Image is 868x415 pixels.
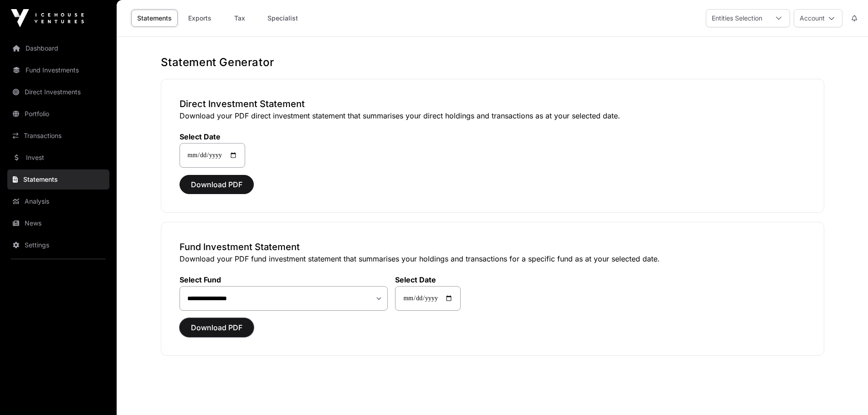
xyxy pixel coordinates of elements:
a: Download PDF [180,184,254,193]
img: Icehouse Ventures Logo [11,9,84,27]
a: Exports [181,10,218,27]
span: Download PDF [191,322,242,333]
a: Statements [7,169,109,190]
a: Invest [7,148,109,168]
span: Download PDF [191,179,242,190]
a: Portfolio [7,104,109,124]
iframe: Chat Widget [822,371,868,415]
a: Direct Investments [7,82,109,102]
label: Select Date [180,132,245,141]
a: Dashboard [7,38,109,58]
button: Download PDF [180,175,254,194]
a: News [7,213,109,233]
a: Tax [221,10,258,27]
a: Download PDF [180,327,254,336]
p: Download your PDF direct investment statement that summarises your direct holdings and transactio... [180,110,806,121]
a: Transactions [7,126,109,146]
label: Select Fund [180,275,388,284]
h3: Fund Investment Statement [180,241,806,253]
a: Settings [7,235,109,255]
label: Select Date [395,275,461,284]
button: Download PDF [180,318,254,337]
a: Statements [131,10,178,27]
h3: Direct Investment Statement [180,97,806,110]
h1: Statement Generator [161,55,824,70]
a: Specialist [262,10,304,27]
a: Fund Investments [7,60,109,80]
div: Entities Selection [706,10,768,27]
button: Account [794,9,842,27]
a: Analysis [7,191,109,211]
p: Download your PDF fund investment statement that summarises your holdings and transactions for a ... [180,253,806,264]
